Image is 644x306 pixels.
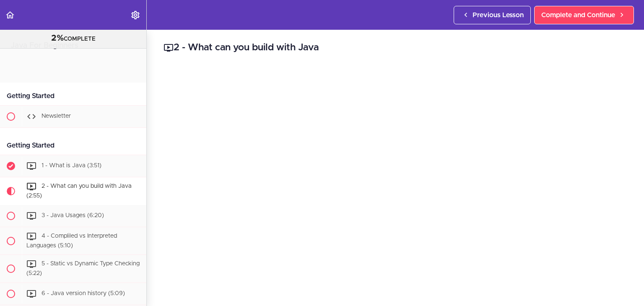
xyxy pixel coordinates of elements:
[534,6,634,24] a: Complete and Continue
[26,233,117,249] span: 4 - Compliled vs Interpreted Languages (5:10)
[26,183,132,199] span: 2 - What can you build with Java (2:55)
[130,10,140,20] svg: Settings Menu
[26,261,140,277] span: 5 - Static vs Dynamic Type Checking (5:22)
[51,34,64,42] span: 2%
[164,41,627,55] h2: 2 - What can you build with Java
[10,33,136,44] div: COMPLETE
[5,10,15,20] svg: Back to course curriculum
[42,290,125,296] span: 6 - Java version history (5:09)
[42,113,71,119] span: Newsletter
[42,213,104,218] span: 3 - Java Usages (6:20)
[454,6,531,24] a: Previous Lesson
[42,163,101,169] span: 1 - What is Java (3:51)
[541,10,615,20] span: Complete and Continue
[473,10,524,20] span: Previous Lesson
